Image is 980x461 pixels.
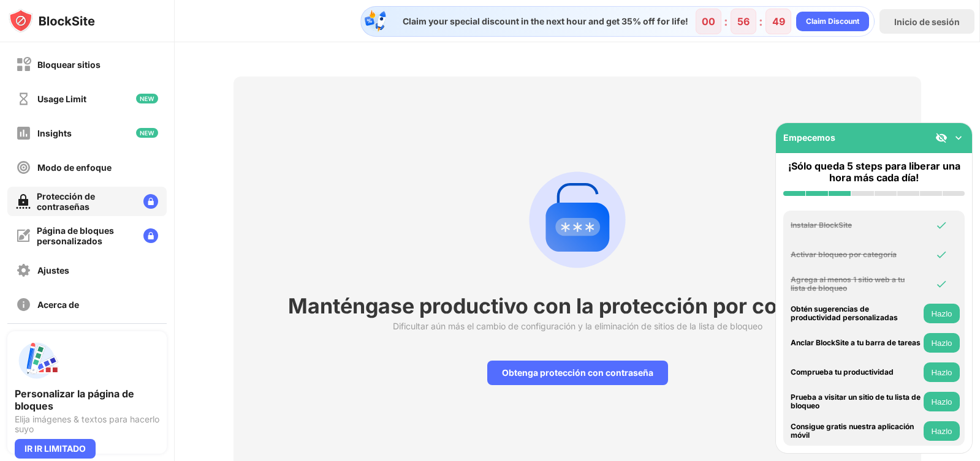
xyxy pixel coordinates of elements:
[16,126,31,141] img: insights-off.svg
[791,250,921,259] div: Activar bloqueo por categoría
[16,263,31,278] img: settings-off.svg
[791,339,921,347] div: Anclar BlockSite a tu barra de tareas
[393,321,762,331] div: Dificultar aún más el cambio de configuración y la eliminación de sitios de la lista de bloqueo
[702,15,715,28] div: 00
[791,368,921,377] div: Comprueba tu productividad
[37,265,69,275] div: Ajustes
[16,228,31,243] img: customize-block-page-off.svg
[894,17,960,27] div: Inicio de sesión
[15,414,159,434] div: Elija imágenes & textos para hacerlo suyo
[924,421,960,441] button: Hazlo
[16,91,31,107] img: time-usage-off.svg
[143,228,158,243] img: lock-menu.svg
[37,128,72,138] div: Insights
[16,194,31,209] img: password-protection-on.svg
[15,339,59,383] img: push-custom-page.svg
[487,361,668,385] div: Obtenga protección con contraseña
[791,422,921,440] div: Consigue gratis nuestra aplicación móvil
[737,15,750,28] div: 56
[15,439,96,459] div: IR IR LIMITADO
[136,94,158,103] img: new-icon.svg
[143,194,158,209] img: lock-menu.svg
[924,362,960,382] button: Hazlo
[37,299,79,310] div: Acerca de
[924,392,960,411] button: Hazlo
[16,57,31,72] img: block-off.svg
[806,15,859,28] div: Claim Discount
[9,9,95,33] img: logo-blocksite.svg
[935,278,948,290] img: omni-check.svg
[37,162,112,173] div: Modo de enfoque
[935,219,948,231] img: omni-check.svg
[37,225,134,246] div: Página de bloques personalizados
[16,160,31,175] img: focus-off.svg
[288,293,867,318] div: Manténgase productivo con la protección por contraseña
[783,132,835,143] div: Empecemos
[924,304,960,323] button: Hazlo
[721,12,731,31] div: :
[783,160,965,184] div: ¡Sólo queda 5 steps para liberar una hora más cada día!
[395,16,688,27] div: Claim your special discount in the next hour and get 35% off for life!
[37,191,134,212] div: Protección de contraseñas
[756,12,765,31] div: :
[518,161,636,279] div: animation
[791,275,921,293] div: Agrega al menos 1 sitio web a tu lista de bloqueo
[363,9,388,34] img: specialOfferDiscount.svg
[935,249,948,261] img: omni-check.svg
[15,388,159,412] div: Personalizar la página de bloques
[935,132,948,144] img: eye-not-visible.svg
[791,393,921,411] div: Prueba a visitar un sitio de tu lista de bloqueo
[791,221,921,230] div: Instalar BlockSite
[16,297,31,312] img: about-off.svg
[136,128,158,138] img: new-icon.svg
[791,305,921,323] div: Obtén sugerencias de productividad personalizadas
[952,132,965,144] img: omni-setup-toggle.svg
[772,15,785,28] div: 49
[924,333,960,353] button: Hazlo
[37,94,86,104] div: Usage Limit
[37,59,101,70] div: Bloquear sitios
